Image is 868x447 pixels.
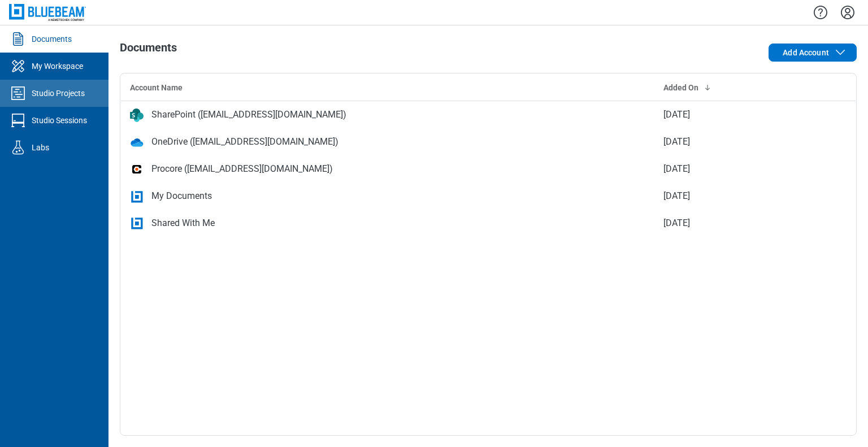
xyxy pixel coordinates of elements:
[151,108,346,121] div: SharePoint ([EMAIL_ADDRESS][DOMAIN_NAME])
[9,138,27,157] svg: Labs
[151,162,333,176] div: Procore ([EMAIL_ADDRESS][DOMAIN_NAME])
[654,128,801,155] td: [DATE]
[130,82,645,93] div: Account Name
[9,4,86,20] img: Bluebeam, Inc.
[151,135,338,149] div: OneDrive ([EMAIL_ADDRESS][DOMAIN_NAME])
[9,111,27,129] svg: Studio Sessions
[769,44,857,62] button: Add Account
[32,88,85,99] div: Studio Projects
[32,33,72,45] div: Documents
[654,155,801,183] td: [DATE]
[654,101,801,128] td: [DATE]
[9,84,27,102] svg: Studio Projects
[654,183,801,210] td: [DATE]
[839,3,857,22] button: Settings
[32,60,83,72] div: My Workspace
[9,30,27,48] svg: Documents
[32,142,49,153] div: Labs
[783,47,829,58] span: Add Account
[120,73,856,237] table: bb-data-table
[151,189,212,203] div: My Documents
[151,216,215,230] div: Shared With Me
[9,57,27,75] svg: My Workspace
[32,115,87,126] div: Studio Sessions
[654,210,801,237] td: [DATE]
[120,41,177,59] h1: Documents
[663,82,792,93] div: Added On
